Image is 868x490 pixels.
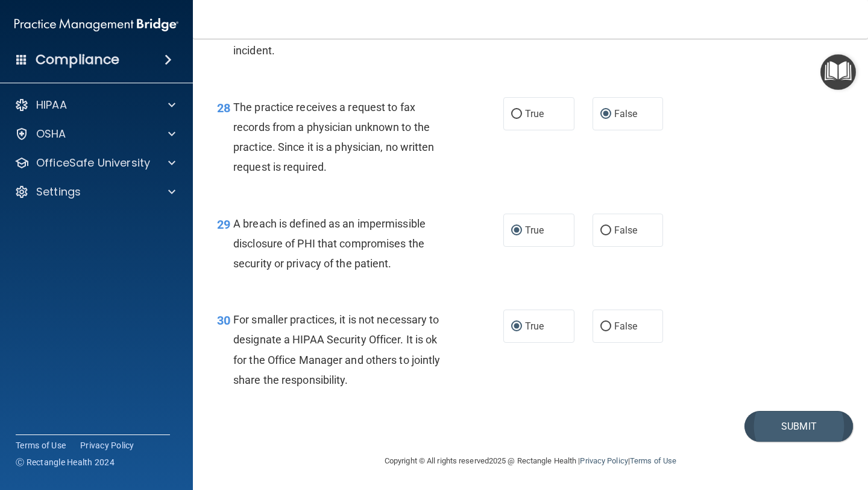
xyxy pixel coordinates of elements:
[80,439,134,451] a: Privacy Policy
[744,411,853,442] button: Submit
[233,313,440,386] span: For smaller practices, it is not necessary to designate a HIPAA Security Officer. It is ok for th...
[630,456,676,465] a: Terms of Use
[600,226,611,235] input: False
[614,108,638,119] span: False
[511,322,522,331] input: True
[525,320,544,332] span: True
[511,226,522,235] input: True
[14,185,175,199] a: Settings
[614,320,638,332] span: False
[614,224,638,236] span: False
[14,98,175,112] a: HIPAA
[233,217,426,270] span: A breach is defined as an impermissible disclosure of PHI that compromises the security or privac...
[525,108,544,119] span: True
[820,54,856,90] button: Open Resource Center
[600,322,611,331] input: False
[36,127,66,141] p: OSHA
[36,185,81,199] p: Settings
[14,13,178,37] img: PMB logo
[36,156,150,170] p: OfficeSafe University
[580,456,627,465] a: Privacy Policy
[16,456,115,468] span: Ⓒ Rectangle Health 2024
[511,110,522,119] input: True
[233,101,435,174] span: The practice receives a request to fax records from a physician unknown to the practice. Since it...
[217,313,230,328] span: 30
[14,127,175,141] a: OSHA
[600,110,611,119] input: False
[14,156,175,170] a: OfficeSafe University
[310,442,750,480] div: Copyright © All rights reserved 2025 @ Rectangle Health | |
[16,439,66,451] a: Terms of Use
[36,98,67,112] p: HIPAA
[217,217,230,232] span: 29
[525,224,544,236] span: True
[36,51,119,68] h4: Compliance
[217,101,230,115] span: 28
